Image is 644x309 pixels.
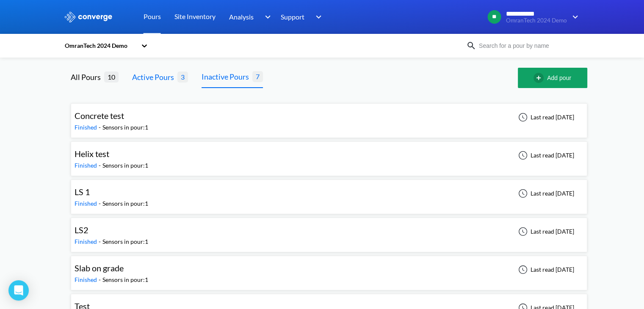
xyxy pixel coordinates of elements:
span: Finished [75,238,99,245]
a: LS2Finished-Sensors in pour:1Last read [DATE] [71,227,587,235]
div: Inactive Pours [202,71,252,83]
button: Add pour [518,68,587,88]
span: Finished [75,200,99,207]
a: Helix testFinished-Sensors in pour:1Last read [DATE] [71,151,587,158]
span: - [99,238,102,245]
div: OmranTech 2024 Demo [64,41,137,50]
a: Slab on gradeFinished-Sensors in pour:1Last read [DATE] [71,265,587,273]
div: Last read [DATE] [514,265,577,275]
span: Support [281,11,304,22]
div: Sensors in pour: 1 [102,161,148,170]
span: - [99,162,102,169]
a: LS 1Finished-Sensors in pour:1Last read [DATE] [71,189,587,196]
img: downArrow.svg [567,12,580,22]
span: 3 [177,72,188,82]
div: Sensors in pour: 1 [102,123,148,132]
span: Finished [75,162,99,169]
span: Slab on grade [75,263,124,273]
span: LS 1 [75,187,90,197]
div: Last read [DATE] [514,188,577,199]
span: 10 [104,72,119,82]
input: Search for a pour by name [476,41,579,50]
a: Concrete testFinished-Sensors in pour:1Last read [DATE] [71,113,587,120]
div: All Pours [71,71,104,83]
span: Finished [75,276,99,283]
span: Analysis [229,11,254,22]
span: - [99,200,102,207]
span: - [99,276,102,283]
span: LS2 [75,225,88,235]
div: Last read [DATE] [514,150,577,160]
div: Open Intercom Messenger [8,280,29,301]
div: Sensors in pour: 1 [102,275,148,284]
img: downArrow.svg [310,12,324,22]
div: Last read [DATE] [514,226,577,237]
div: Sensors in pour: 1 [102,237,148,246]
span: 7 [252,71,263,82]
img: logo_ewhite.svg [64,11,113,22]
div: Sensors in pour: 1 [102,199,148,208]
div: Last read [DATE] [514,112,577,122]
div: Active Pours [132,71,177,83]
span: Finished [75,124,99,131]
img: downArrow.svg [259,12,273,22]
span: - [99,124,102,131]
span: OmranTech 2024 Demo [506,17,567,24]
img: icon-search.svg [466,41,476,51]
span: Concrete test [75,110,124,121]
img: add-circle-outline.svg [533,73,547,83]
span: Helix test [75,149,109,159]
